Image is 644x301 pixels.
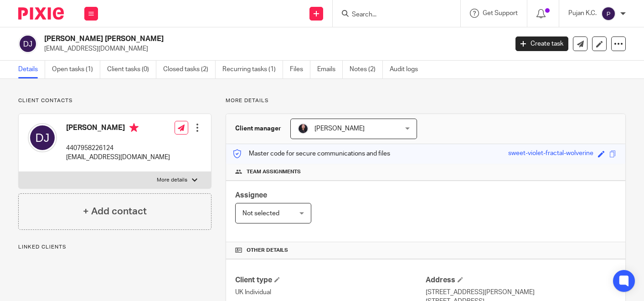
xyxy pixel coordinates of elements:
[18,244,211,251] p: Linked clients
[18,97,211,104] p: Client contacts
[515,36,568,51] a: Create task
[44,34,410,44] h2: [PERSON_NAME] [PERSON_NAME]
[426,275,616,285] h4: Address
[52,61,100,78] a: Open tasks (1)
[235,288,426,297] p: UK Individual
[222,61,283,78] a: Recurring tasks (1)
[66,153,170,162] p: [EMAIL_ADDRESS][DOMAIN_NAME]
[28,123,57,152] img: svg%3E
[157,176,187,184] p: More details
[247,247,288,254] span: Other details
[426,288,616,297] p: [STREET_ADDRESS][PERSON_NAME]
[18,61,45,78] a: Details
[568,9,597,18] p: Pujan K.C.
[351,11,433,19] input: Search
[18,7,64,20] img: Pixie
[163,61,216,78] a: Closed tasks (2)
[483,10,518,16] span: Get Support
[298,123,309,134] img: MicrosoftTeams-image.jfif
[235,124,281,133] h3: Client manager
[601,6,616,21] img: svg%3E
[314,125,365,132] span: [PERSON_NAME]
[83,204,147,218] h4: + Add contact
[235,192,267,199] span: Assignee
[129,123,139,132] i: Primary
[66,123,170,135] h4: [PERSON_NAME]
[317,61,343,78] a: Emails
[107,61,156,78] a: Client tasks (0)
[18,34,37,53] img: svg%3E
[247,168,301,176] span: Team assignments
[226,97,626,104] p: More details
[390,61,425,78] a: Audit logs
[350,61,383,78] a: Notes (2)
[44,44,502,53] p: [EMAIL_ADDRESS][DOMAIN_NAME]
[508,149,593,159] div: sweet-violet-fractal-wolverine
[233,149,390,158] p: Master code for secure communications and files
[235,275,426,285] h4: Client type
[66,144,170,153] p: 4407958226124
[242,210,279,217] span: Not selected
[290,61,310,78] a: Files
